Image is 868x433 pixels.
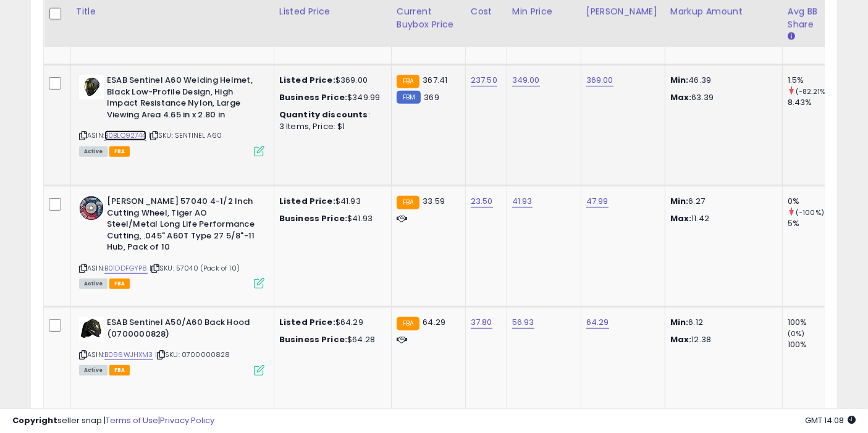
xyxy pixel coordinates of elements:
[279,75,382,86] div: $369.00
[279,5,386,18] div: Listed Price
[586,195,609,208] a: 47.99
[397,75,419,88] small: FBA
[279,121,382,132] div: 3 Items, Price: $1
[279,334,347,345] b: Business Price:
[471,316,492,329] a: 37.80
[788,5,833,31] div: Avg BB Share
[670,212,692,224] strong: Max:
[397,5,460,31] div: Current Buybox Price
[79,146,107,157] span: All listings currently available for purchase on Amazon
[670,316,689,328] strong: Min:
[279,91,347,103] b: Business Price:
[279,317,382,328] div: $64.29
[670,334,773,345] p: 12.38
[670,213,773,224] p: 11.42
[512,195,533,208] a: 41.93
[79,279,107,289] span: All listings currently available for purchase on Amazon
[805,414,856,426] span: 2025-10-6 14:08 GMT
[788,317,838,328] div: 100%
[279,92,382,103] div: $349.99
[79,196,104,221] img: 51Y7eM+fx5L._SL40_.jpg
[423,316,445,328] span: 64.29
[586,74,613,86] a: 369.00
[79,75,104,99] img: 31cnprRuthL._SL40_.jpg
[788,339,838,350] div: 100%
[109,146,130,157] span: FBA
[76,5,269,18] div: Title
[104,350,153,360] a: B096WJHXM3
[397,317,419,330] small: FBA
[788,75,838,86] div: 1.5%
[512,316,534,329] a: 56.93
[12,414,57,426] strong: Copyright
[512,74,540,86] a: 349.00
[106,414,158,426] a: Terms of Use
[512,5,576,18] div: Min Price
[79,75,264,155] div: ASIN:
[670,195,689,207] strong: Min:
[279,334,382,345] div: $64.28
[160,414,214,426] a: Privacy Policy
[424,91,439,103] span: 369
[670,5,777,18] div: Markup Amount
[155,350,230,359] span: | SKU: 0700000828
[107,75,257,124] b: ESAB Sentinel A60 Welding Helmet, Black Low-Profile Design, High Impact Resistance Nylon, Large V...
[107,196,257,256] b: [PERSON_NAME] 57040 4-1/2 Inch Cutting Wheel, Tiger AO Steel/Metal Long Life Performance Cutting,...
[670,196,773,207] p: 6.27
[788,31,795,42] small: Avg BB Share.
[670,74,689,86] strong: Min:
[279,109,382,120] div: :
[670,317,773,328] p: 6.12
[796,86,828,96] small: (-82.21%)
[471,74,497,86] a: 237.50
[279,109,368,120] b: Quantity discounts
[423,74,447,86] span: 367.41
[109,279,130,289] span: FBA
[12,415,214,427] div: seller snap | |
[670,91,692,103] strong: Max:
[796,208,824,217] small: (-100%)
[79,365,107,376] span: All listings currently available for purchase on Amazon
[107,317,257,343] b: ESAB Sentinel A50/A60 Back Hood (0700000828)
[586,5,660,18] div: [PERSON_NAME]
[670,75,773,86] p: 46.39
[148,130,222,140] span: | SKU: SENTINEL A60
[279,74,335,86] b: Listed Price:
[788,329,805,338] small: (0%)
[471,5,502,18] div: Cost
[104,130,146,141] a: B0BLQ92744
[79,196,264,287] div: ASIN:
[397,91,421,104] small: FBM
[279,196,382,207] div: $41.93
[79,317,264,374] div: ASIN:
[79,317,104,342] img: 31UWuHIsNiS._SL40_.jpg
[670,334,692,345] strong: Max:
[788,218,838,229] div: 5%
[109,365,130,376] span: FBA
[670,92,773,103] p: 63.39
[150,263,240,273] span: | SKU: 57040 (Pack of 10)
[104,263,148,274] a: B01DDFGYP8
[279,195,335,207] b: Listed Price:
[788,196,838,207] div: 0%
[423,195,445,207] span: 33.59
[586,316,609,329] a: 64.29
[279,316,335,328] b: Listed Price:
[788,97,838,108] div: 8.43%
[471,195,493,208] a: 23.50
[279,212,347,224] b: Business Price:
[279,213,382,224] div: $41.93
[397,196,419,209] small: FBA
